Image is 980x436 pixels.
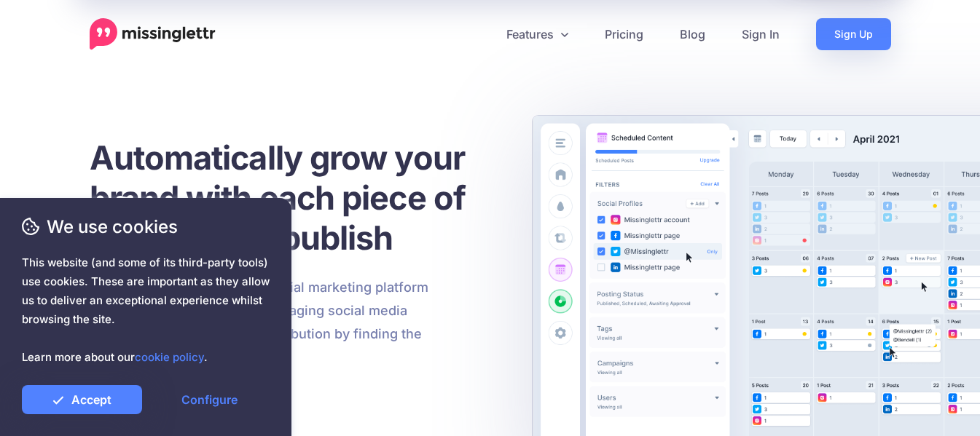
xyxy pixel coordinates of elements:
[90,18,216,50] a: Home
[662,18,724,50] a: Blog
[816,18,891,50] a: Sign Up
[22,253,270,367] span: This website (and some of its third-party tools) use cookies. These are important as they allow u...
[149,385,270,414] a: Configure
[135,350,204,364] a: cookie policy
[22,214,270,239] span: We use cookies
[90,138,501,258] h1: Automatically grow your brand with each piece of content you publish
[724,18,798,50] a: Sign In
[587,18,662,50] a: Pricing
[488,18,587,50] a: Features
[22,385,142,414] a: Accept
